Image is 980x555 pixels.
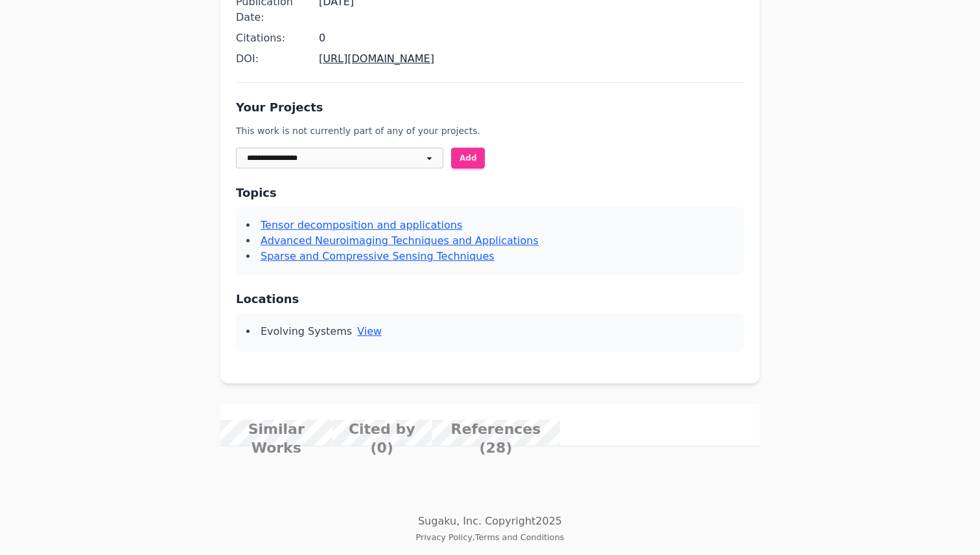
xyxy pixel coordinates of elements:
[236,290,744,308] h3: Locations
[451,148,485,168] button: Add
[236,98,744,117] h3: Your Projects
[236,51,319,67] span: DOI:
[535,515,562,527] span: 2025
[475,532,565,542] a: Terms and Conditions
[332,420,432,446] input: Cited by (0)
[236,30,319,46] span: Citations:
[432,420,560,446] input: References (28)
[246,324,734,339] li: Evolving Systems
[357,324,382,339] a: View
[236,124,744,137] p: This work is not currently part of any of your projects.
[261,250,495,262] a: Sparse and Compressive Sensing Techniques
[261,219,462,231] a: Tensor decomposition and applications
[319,52,434,65] a: [URL][DOMAIN_NAME]
[416,532,472,542] a: Privacy Policy
[416,532,565,542] small: ,
[220,420,332,446] input: Similar Works
[261,234,539,247] a: Advanced Neuroimaging Techniques and Applications
[236,184,744,202] h3: Topics
[319,30,325,46] span: 0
